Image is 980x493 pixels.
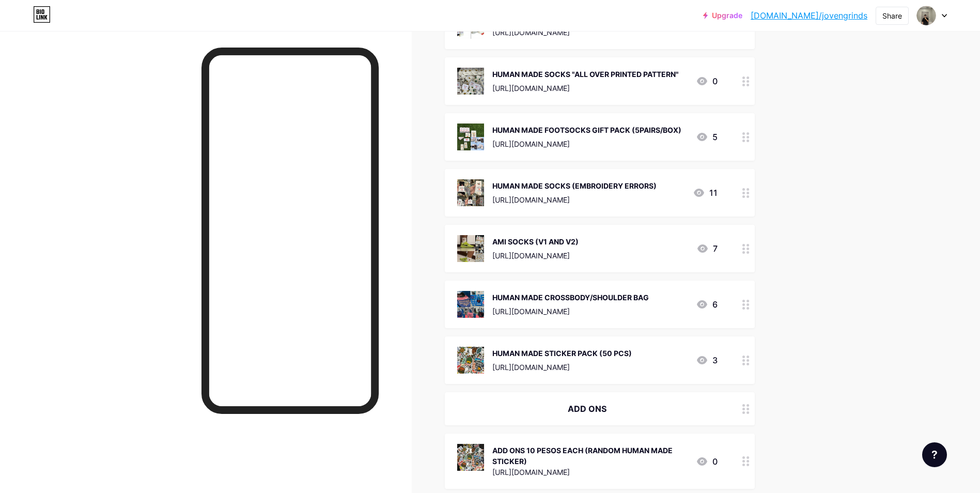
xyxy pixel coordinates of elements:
[457,235,484,262] img: AMI SOCKS (V1 AND V2)
[492,138,681,149] div: [URL][DOMAIN_NAME]
[492,348,632,359] div: HUMAN MADE STICKER PACK (50 PCS)
[696,455,718,468] div: 0
[492,180,657,191] div: HUMAN MADE SOCKS (EMBROIDERY ERRORS)
[696,131,718,143] div: 5
[696,298,718,311] div: 6
[492,250,579,261] div: [URL][DOMAIN_NAME]
[457,124,484,150] img: HUMAN MADE FOOTSOCKS GIFT PACK (5PAIRS/BOX)
[693,187,718,199] div: 11
[457,444,484,471] img: ADD ONS 10 PESOS EACH (RANDOM HUMAN MADE STICKER)
[492,362,632,373] div: [URL][DOMAIN_NAME]
[696,75,718,87] div: 0
[703,11,742,20] a: Upgrade
[492,236,579,247] div: AMI SOCKS (V1 AND V2)
[457,179,484,206] img: HUMAN MADE SOCKS (EMBROIDERY ERRORS)
[696,242,718,255] div: 7
[492,125,681,135] div: HUMAN MADE FOOTSOCKS GIFT PACK (5PAIRS/BOX)
[492,194,657,205] div: [URL][DOMAIN_NAME]
[916,6,936,25] img: jovengrinds
[492,306,649,317] div: [URL][DOMAIN_NAME]
[751,9,867,22] a: [DOMAIN_NAME]/jovengrinds
[492,83,679,94] div: [URL][DOMAIN_NAME]
[696,354,718,366] div: 3
[457,68,484,95] img: HUMAN MADE SOCKS "ALL OVER PRINTED PATTERN"
[492,445,688,467] div: ADD ONS 10 PESOS EACH (RANDOM HUMAN MADE STICKER)
[457,291,484,318] img: HUMAN MADE CROSSBODY/SHOULDER BAG
[882,10,902,21] div: Share
[492,467,688,477] div: [URL][DOMAIN_NAME]
[457,403,718,415] div: ADD ONS
[457,347,484,374] img: HUMAN MADE STICKER PACK (50 PCS)
[492,292,649,303] div: HUMAN MADE CROSSBODY/SHOULDER BAG
[492,69,679,80] div: HUMAN MADE SOCKS "ALL OVER PRINTED PATTERN"
[492,27,615,38] div: [URL][DOMAIN_NAME]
